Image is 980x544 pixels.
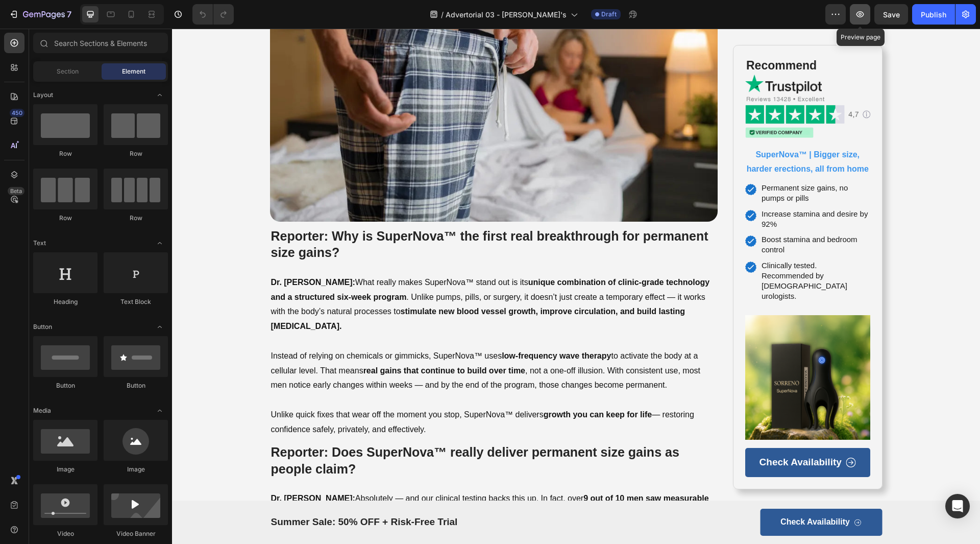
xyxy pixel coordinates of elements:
span: Section [57,67,79,76]
p: 7 [67,8,71,20]
button: 7 [4,4,76,25]
button: Publish [912,4,955,25]
div: Beta [8,187,24,195]
div: Image [104,465,168,474]
div: Row [33,149,97,158]
div: 450 [10,109,24,117]
div: Row [33,214,97,223]
p: Absolutely — and our clinical testing backs this up. In fact, over of consistent training. Many r... [99,463,545,507]
button: Save [874,4,908,25]
span: Media [33,406,51,415]
span: Draft [601,10,617,19]
span: Text [33,239,46,248]
strong: real gains that continue to build over time [191,338,353,346]
strong: 9 out of 10 men saw measurable improvements in both size and stamina within the first few weeks [99,465,537,489]
div: Undo/Redo [192,4,234,25]
span: Toggle open [152,235,168,251]
div: Publish [921,9,946,20]
span: Toggle open [152,403,168,419]
strong: low-frequency wave therapy [330,323,439,332]
img: gempages_576019457197999043-23dcb9a0-1f19-460e-90a6-980ec3e6cb8d.png [573,65,698,110]
a: Check Availability [589,480,710,507]
strong: stimulate new blood vessel growth, improve circulation, and build lasting [MEDICAL_DATA]. [99,278,513,302]
div: Image [33,465,97,474]
span: Toggle open [152,319,168,335]
strong: Dr. [PERSON_NAME]: [99,465,183,474]
img: gempages_576019457197999043-133be2a8-8b89-4a0f-b1bd-4f57bc5c2596.webp [573,46,650,65]
div: Row [104,214,168,223]
div: Video Banner [104,529,168,538]
span: Save [883,10,900,19]
div: Text Block [104,297,168,306]
strong: Dr. [PERSON_NAME]: [99,249,183,258]
span: Toggle open [152,87,168,103]
p: Check Availability [587,428,670,440]
span: Element [122,67,145,76]
span: Layout [33,90,53,100]
span: Permanent size gains, no pumps or pills [590,154,698,175]
div: Button [104,381,168,390]
strong: Recommend [574,30,645,43]
div: Heading [33,297,97,306]
span: Button [33,322,52,332]
p: What really makes SuperNova™ stand out is its . Unlike pumps, pills, or surgery, it doesn’t just ... [99,247,545,305]
div: Video [33,529,97,538]
strong: Reporter: Why is SuperNova™ the first real breakthrough for permanent size gains? [99,200,536,231]
span: Increase stamina and desire by 92% [590,180,698,201]
a: Check Availability [573,419,698,448]
span: Clinically tested. Recommended by [DEMOGRAPHIC_DATA] urologists. [590,232,698,273]
div: Button [33,381,97,390]
strong: Reporter: Does SuperNova™ really deliver permanent size gains as people claim? [99,416,507,447]
input: Search Sections & Elements [33,33,168,53]
span: Advertorial 03 - [PERSON_NAME]'s [446,9,567,20]
strong: SuperNova™ | Bigger size, harder erections, all from home [575,122,697,145]
span: Boost stamina and bedroom control [590,206,698,227]
div: Open Intercom Messenger [945,494,970,518]
p: Check Availability [608,488,678,499]
p: Instead of relying on chemicals or gimmicks, SuperNova™ uses to activate the body at a cellular l... [99,320,545,364]
div: Row [104,149,168,158]
strong: growth you can keep for life [372,382,480,390]
span: / [441,9,444,20]
iframe: Design area [172,29,980,544]
p: Unlike quick fixes that wear off the moment you stop, SuperNova™ delivers — restoring confidence ... [99,379,545,409]
img: gempages_576019457197999043-48135e25-b521-4671-b9a9-d1e40bbfc928.png [573,287,698,412]
strong: unique combination of clinic-grade technology and a structured six-week program [99,249,538,273]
